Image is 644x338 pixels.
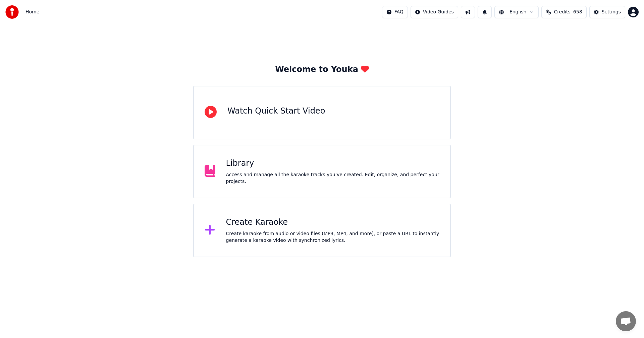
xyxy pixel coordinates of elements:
[226,230,440,244] div: Create karaoke from audio or video files (MP3, MP4, and more), or paste a URL to instantly genera...
[602,9,621,15] div: Settings
[411,6,458,18] button: Video Guides
[382,6,408,18] button: FAQ
[589,6,625,18] button: Settings
[25,9,39,15] nav: breadcrumb
[226,172,440,185] div: Access and manage all the karaoke tracks you’ve created. Edit, organize, and perfect your projects.
[227,106,325,117] div: Watch Quick Start Video
[226,158,440,169] div: Library
[554,9,570,15] span: Credits
[541,6,586,18] button: Credits658
[226,217,440,228] div: Create Karaoke
[275,64,369,75] div: Welcome to Youka
[25,9,39,15] span: Home
[5,5,19,19] img: youka
[573,9,582,15] span: 658
[616,311,636,331] div: Avoin keskustelu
